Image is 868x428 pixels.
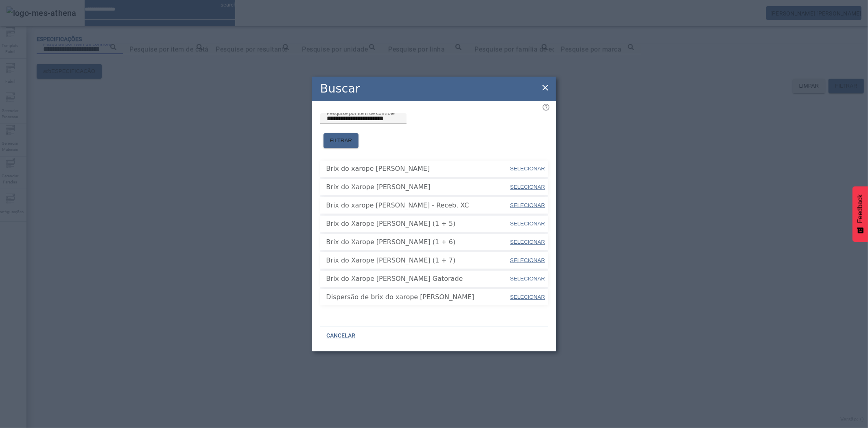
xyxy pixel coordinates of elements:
[320,329,362,343] button: CANCELAR
[326,274,509,284] span: Brix do Xarope [PERSON_NAME] Gatorade
[509,180,546,194] button: SELECIONAR
[330,137,352,145] span: FILTRAR
[326,182,509,192] span: Brix do Xarope [PERSON_NAME]
[853,186,868,242] button: Feedback - Mostrar pesquisa
[510,257,545,263] span: SELECIONAR
[326,219,509,229] span: Brix do Xarope [PERSON_NAME] (1 + 5)
[857,194,864,223] span: Feedback
[510,184,545,190] span: SELECIONAR
[509,271,546,286] button: SELECIONAR
[510,239,545,245] span: SELECIONAR
[509,253,546,268] button: SELECIONAR
[326,292,509,302] span: Dispersão de brix do xarope [PERSON_NAME]
[510,294,545,300] span: SELECIONAR
[509,235,546,249] button: SELECIONAR
[326,256,509,265] span: Brix do Xarope [PERSON_NAME] (1 + 7)
[324,133,359,148] button: FILTRAR
[510,202,545,208] span: SELECIONAR
[326,164,509,174] span: Brix do xarope [PERSON_NAME]
[509,198,546,213] button: SELECIONAR
[509,161,546,176] button: SELECIONAR
[510,221,545,227] span: SELECIONAR
[510,165,545,172] span: SELECIONAR
[509,216,546,231] button: SELECIONAR
[327,110,395,116] mat-label: Pesquise por item de controle
[326,237,509,247] span: Brix do Xarope [PERSON_NAME] (1 + 6)
[320,80,360,97] h2: Buscar
[510,276,545,282] span: SELECIONAR
[327,332,356,340] span: CANCELAR
[509,290,546,304] button: SELECIONAR
[326,201,509,210] span: Brix do xarope [PERSON_NAME] - Receb. XC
